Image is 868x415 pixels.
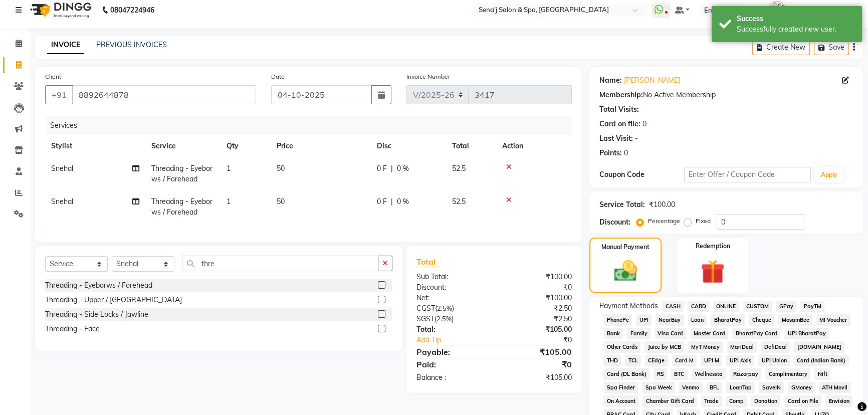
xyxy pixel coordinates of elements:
[692,368,726,380] span: Wellnessta
[688,341,723,353] span: MyT Money
[784,328,829,339] span: UPI BharatPay
[45,135,145,157] th: Stylist
[778,314,812,326] span: MosamBee
[51,164,73,173] span: Snehal
[277,197,285,206] span: 50
[599,90,853,100] div: No Active Membership
[776,301,796,312] span: GPay
[601,243,649,252] label: Manual Payment
[409,303,494,314] div: ( )
[599,75,622,86] div: Name:
[599,169,684,180] div: Coupon Code
[751,395,780,407] span: Donation
[761,341,790,353] span: DefiDeal
[688,314,707,326] span: Loan
[599,301,658,311] span: Payment Methods
[645,355,668,366] span: CEdge
[814,40,849,55] button: Save
[743,301,772,312] span: CUSTOM
[758,355,790,366] span: UPI Union
[693,257,732,287] img: _gift.svg
[45,280,152,291] div: Threading - Eyeborws / Forehead
[494,293,579,303] div: ₹100.00
[416,314,435,323] span: SGST
[603,355,621,366] span: THD
[72,85,256,104] input: Search by Name/Mobile/Email/Code
[603,341,640,353] span: Other Cards
[819,382,851,393] span: ATH Movil
[599,133,633,144] div: Last Visit:
[599,104,639,115] div: Total Visits:
[494,314,579,324] div: ₹2.50
[603,395,638,407] span: On Account
[437,315,452,323] span: 2.5%
[391,163,393,174] span: |
[642,382,675,393] span: Spa Week
[397,163,409,174] span: 0 %
[494,282,579,293] div: ₹0
[794,355,849,366] span: Card (Indian Bank)
[409,358,494,370] div: Paid:
[800,301,824,312] span: PayTM
[816,314,850,326] span: MI Voucher
[45,72,61,81] label: Client
[624,75,680,86] a: [PERSON_NAME]
[45,85,73,104] button: +91
[494,324,579,335] div: ₹105.00
[599,119,640,129] div: Card on file:
[452,197,466,206] span: 52.5
[494,346,579,358] div: ₹105.00
[707,382,723,393] span: BFL
[45,324,100,334] div: Threading - Face
[691,328,729,339] span: Master Card
[732,328,780,339] span: BharatPay Card
[277,164,285,173] span: 50
[508,335,579,345] div: ₹0
[737,24,854,35] div: Successfully created new user.
[791,5,849,16] span: [PERSON_NAME]
[409,272,494,282] div: Sub Total:
[51,197,73,206] span: Snehal
[409,293,494,303] div: Net:
[96,40,167,49] a: PREVIOUS INVOICES
[656,314,684,326] span: NearBuy
[794,341,844,353] span: [DOMAIN_NAME]
[730,368,761,380] span: Razorpay
[496,135,572,157] th: Action
[726,382,755,393] span: LoanTap
[603,314,632,326] span: PhonePe
[662,301,684,312] span: CASH
[437,304,452,312] span: 2.5%
[636,314,652,326] span: UPI
[603,328,623,339] span: Bank
[749,314,774,326] span: Cheque
[625,355,641,366] span: TCL
[765,368,810,380] span: Complimentary
[688,301,709,312] span: CARD
[221,135,271,157] th: Qty
[759,382,784,393] span: SaveIN
[696,242,730,251] label: Redemption
[768,1,786,19] img: Smita Acharekar
[409,335,509,345] a: Add Tip
[271,135,371,157] th: Price
[649,199,675,210] div: ₹100.00
[145,135,221,157] th: Service
[409,324,494,335] div: Total:
[227,164,231,173] span: 1
[151,197,212,217] span: Threading - Eyeborws / Forehead
[603,368,649,380] span: Card (DL Bank)
[644,341,684,353] span: Juice by MCB
[599,199,645,210] div: Service Total:
[701,355,722,366] span: UPI M
[607,258,644,284] img: _cash.svg
[654,368,667,380] span: RS
[671,368,688,380] span: BTC
[648,217,680,226] label: Percentage
[406,72,450,81] label: Invoice Number
[655,328,687,339] span: Visa Card
[409,346,494,358] div: Payable:
[672,355,697,366] span: Card M
[599,217,630,228] div: Discount:
[47,36,84,54] a: INVOICE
